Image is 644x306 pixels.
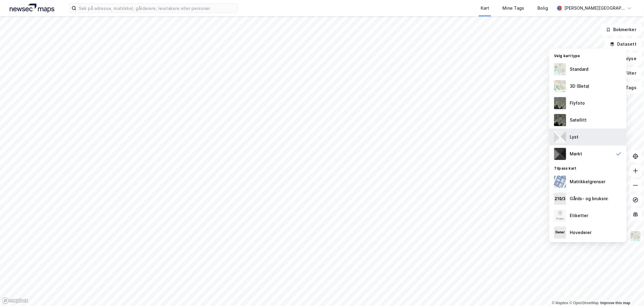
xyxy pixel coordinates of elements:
[2,297,28,304] a: Mapbox homepage
[569,301,599,305] a: OpenStreetMap
[570,66,588,73] div: Standard
[554,63,566,75] img: Z
[570,229,591,236] div: Hovedeier
[502,5,524,12] div: Mine Tags
[554,148,566,160] img: nCdM7BzjoCAAAAAElFTkSuQmCC
[549,50,626,61] div: Velg karttype
[554,210,566,222] img: Z
[570,133,578,141] div: Lyst
[76,4,238,13] input: Søk på adresse, matrikkel, gårdeiere, leietakere eller personer
[570,83,589,90] div: 3D (Beta)
[549,162,626,173] div: Tilpass kart
[554,193,566,205] img: cadastreKeys.547ab17ec502f5a4ef2b.jpeg
[570,195,609,202] div: Gårds- og bruksnr.
[554,176,566,188] img: cadastreBorders.cfe08de4b5ddd52a10de.jpeg
[614,82,642,94] button: Tags
[601,24,642,36] button: Bokmerker
[570,150,582,158] div: Mørkt
[554,226,566,239] img: majorOwner.b5e170eddb5c04bfeeff.jpeg
[537,5,548,12] div: Bolig
[570,99,585,107] div: Flyfoto
[10,4,54,13] img: logo.a4113a55bc3d86da70a041830d287a7e.svg
[552,301,569,305] a: Mapbox
[554,97,566,109] img: Z
[570,212,588,219] div: Etiketter
[605,38,642,50] button: Datasett
[554,131,566,143] img: luj3wr1y2y3+OchiMxRmMxRlscgabnMEmZ7DJGWxyBpucwSZnsMkZbHIGm5zBJmewyRlscgabnMEmZ7DJGWxyBpucwSZnsMkZ...
[601,301,630,305] a: Improve this map
[554,114,566,126] img: 9k=
[613,67,642,79] button: Filter
[630,230,641,242] img: Z
[570,116,587,124] div: Satellitt
[570,178,605,185] div: Matrikkelgrenser
[554,80,566,92] img: Z
[564,5,625,12] div: [PERSON_NAME][GEOGRAPHIC_DATA]
[614,277,644,306] iframe: Chat Widget
[481,5,489,12] div: Kart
